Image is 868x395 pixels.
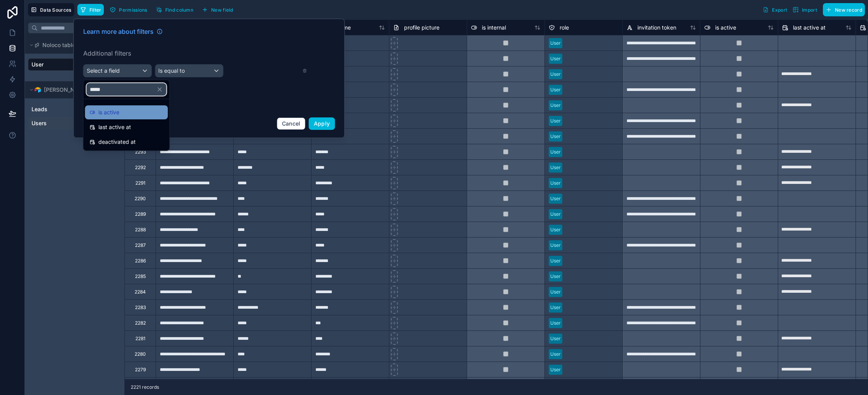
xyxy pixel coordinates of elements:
[135,304,146,311] div: 2283
[31,105,47,113] span: Leads
[550,149,561,156] div: User
[28,58,121,71] div: User
[211,7,233,13] span: New field
[35,87,41,93] img: Airtable Logo
[131,384,159,390] span: 2221 records
[550,117,561,124] div: User
[790,3,820,16] button: Import
[550,335,561,342] div: User
[153,4,196,16] button: Find column
[550,273,561,280] div: User
[550,242,561,249] div: User
[550,226,561,233] div: User
[40,7,72,13] span: Data Sources
[28,40,117,51] button: Noloco tables
[823,3,865,16] button: New record
[135,320,146,326] div: 2282
[77,4,104,16] button: Filter
[199,4,236,16] button: New field
[550,211,561,218] div: User
[404,24,439,31] span: profile picture
[550,180,561,187] div: User
[28,117,121,129] div: Users
[550,257,561,264] div: User
[135,336,145,342] div: 2281
[135,367,146,373] div: 2279
[637,24,676,31] span: invitation token
[28,103,121,115] div: Leads
[760,3,790,16] button: Export
[44,86,107,94] span: [PERSON_NAME] - Estately Consulting
[772,7,787,13] span: Export
[119,7,147,13] span: Permissions
[802,7,817,13] span: Import
[135,351,146,357] div: 2280
[107,4,153,16] a: Permissions
[98,137,136,147] span: deactivated at
[31,105,102,113] a: Leads
[42,41,79,49] span: Noloco tables
[135,164,146,171] div: 2292
[715,24,736,31] span: is active
[550,351,561,358] div: User
[550,366,561,373] div: User
[28,3,74,16] button: Data Sources
[98,108,119,117] span: is active
[98,122,131,132] span: last active at
[550,55,561,62] div: User
[135,289,146,295] div: 2284
[135,211,146,217] div: 2289
[135,258,146,264] div: 2286
[135,180,145,186] div: 2291
[550,40,561,47] div: User
[135,242,146,248] div: 2287
[107,4,150,16] button: Permissions
[31,119,102,127] a: Users
[550,320,561,327] div: User
[550,102,561,109] div: User
[135,273,146,280] div: 2285
[550,133,561,140] div: User
[31,61,44,68] span: User
[550,71,561,78] div: User
[550,86,561,93] div: User
[820,3,865,16] a: New record
[560,24,569,31] span: role
[89,7,101,13] span: Filter
[482,24,506,31] span: is internal
[135,196,146,202] div: 2290
[135,149,146,155] div: 2293
[31,61,94,68] a: User
[135,227,146,233] div: 2288
[165,7,193,13] span: Find column
[550,304,561,311] div: User
[793,24,826,31] span: last active at
[550,195,561,202] div: User
[28,84,110,95] button: Airtable Logo[PERSON_NAME] - Estately Consulting
[835,7,862,13] span: New record
[31,119,47,127] span: Users
[550,288,561,295] div: User
[550,164,561,171] div: User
